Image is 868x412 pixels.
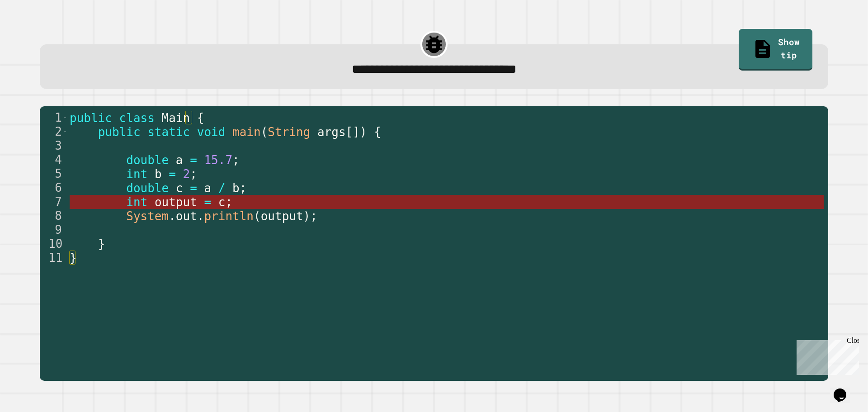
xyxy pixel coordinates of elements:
[40,125,68,139] div: 2
[739,29,812,71] a: Show tip
[126,167,147,181] span: int
[830,376,859,403] iframe: chat widget
[40,223,68,237] div: 9
[218,181,225,195] span: /
[126,181,169,195] span: double
[126,153,169,167] span: double
[268,125,310,139] span: String
[183,167,190,181] span: 2
[40,167,68,181] div: 5
[218,195,225,209] span: c
[40,153,68,167] div: 4
[232,181,240,195] span: b
[161,111,190,125] span: Main
[175,181,183,195] span: c
[40,237,68,251] div: 10
[190,181,197,195] span: =
[126,195,147,209] span: int
[175,153,183,167] span: a
[204,153,232,167] span: 15.7
[40,139,68,153] div: 3
[40,209,68,223] div: 8
[40,251,68,265] div: 11
[119,111,154,125] span: class
[204,181,211,195] span: a
[40,195,68,209] div: 7
[197,125,225,139] span: void
[40,111,68,125] div: 1
[169,167,176,181] span: =
[154,195,197,209] span: output
[204,195,211,209] span: =
[793,336,859,375] iframe: chat widget
[147,125,190,139] span: static
[260,209,303,223] span: output
[40,181,68,195] div: 6
[175,209,197,223] span: out
[70,111,112,125] span: public
[62,111,67,125] span: Toggle code folding, rows 1 through 11
[154,167,161,181] span: b
[4,4,62,57] div: Chat with us now!Close
[232,125,261,139] span: main
[62,125,67,139] span: Toggle code folding, rows 2 through 10
[126,209,169,223] span: System
[190,153,197,167] span: =
[204,209,254,223] span: println
[98,125,140,139] span: public
[317,125,346,139] span: args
